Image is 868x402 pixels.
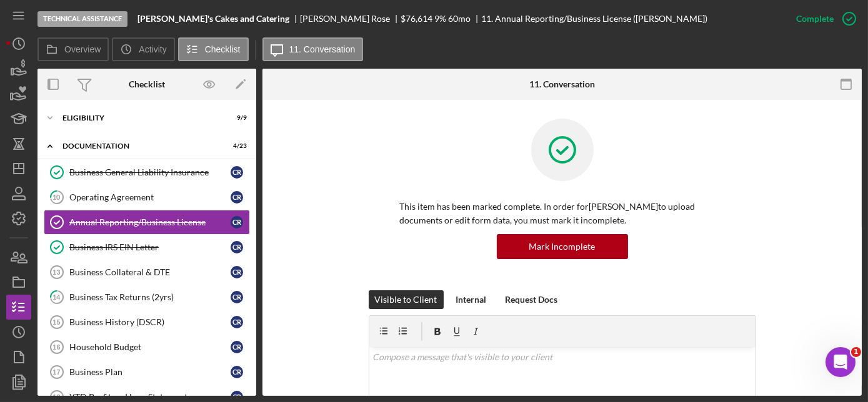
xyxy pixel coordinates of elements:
[499,290,564,309] button: Request Docs
[224,142,247,150] div: 4 / 23
[262,37,364,61] button: 11. Conversation
[69,217,231,227] div: Annual Reporting/Business License
[529,79,595,89] div: 11. Conversation
[69,242,231,252] div: Business IRS EIN Letter
[44,360,250,385] a: 17Business PlanCR
[62,114,216,122] div: Eligibility
[231,241,243,253] div: C R
[52,343,60,351] tspan: 16
[69,392,231,402] div: YTD Profit and Loss Statement
[69,192,231,202] div: Operating Agreement
[231,291,243,303] div: C R
[44,260,250,285] a: 13Business Collateral & DTECR
[53,193,61,201] tspan: 10
[401,13,432,24] span: $76,614
[231,341,243,353] div: C R
[231,266,243,278] div: C R
[44,210,250,235] a: Annual Reporting/Business LicenseCR
[62,142,216,150] div: Documentation
[37,11,127,27] div: Technical Assistance
[456,290,487,309] div: Internal
[52,318,60,326] tspan: 15
[37,37,109,61] button: Overview
[52,393,60,401] tspan: 18
[178,37,249,61] button: Checklist
[112,37,174,61] button: Activity
[784,6,862,31] button: Complete
[44,235,250,260] a: Business IRS EIN LetterCR
[44,285,250,310] a: 14Business Tax Returns (2yrs)CR
[231,166,243,179] div: C R
[137,14,289,24] b: [PERSON_NAME]'s Cakes and Catering
[450,290,493,309] button: Internal
[64,44,101,54] label: Overview
[506,290,558,309] div: Request Docs
[224,114,247,122] div: 9 / 9
[826,347,856,377] iframe: Intercom live chat
[44,160,250,185] a: Business General Liability InsuranceCR
[300,14,401,24] div: [PERSON_NAME] Rose
[231,191,243,203] div: C R
[231,216,243,228] div: C R
[448,14,471,24] div: 60 mo
[369,290,444,309] button: Visible to Client
[69,342,231,352] div: Household Budget
[52,368,60,376] tspan: 17
[400,200,725,228] p: This item has been marked complete. In order for [PERSON_NAME] to upload documents or edit form d...
[205,44,241,54] label: Checklist
[231,366,243,378] div: C R
[52,268,60,276] tspan: 13
[69,317,231,327] div: Business History (DSCR)
[481,14,707,24] div: 11. Annual Reporting/Business License ([PERSON_NAME])
[44,310,250,335] a: 15Business History (DSCR)CR
[44,185,250,210] a: 10Operating AgreementCR
[69,367,231,377] div: Business Plan
[529,234,596,259] div: Mark Incomplete
[434,14,446,24] div: 9 %
[129,79,165,89] div: Checklist
[69,267,231,277] div: Business Collateral & DTE
[231,316,243,328] div: C R
[139,44,166,54] label: Activity
[497,234,628,259] button: Mark Incomplete
[69,292,231,302] div: Business Tax Returns (2yrs)
[375,290,437,309] div: Visible to Client
[796,6,834,31] div: Complete
[69,167,231,177] div: Business General Liability Insurance
[53,293,61,301] tspan: 14
[44,335,250,360] a: 16Household BudgetCR
[851,347,861,357] span: 1
[289,44,356,54] label: 11. Conversation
